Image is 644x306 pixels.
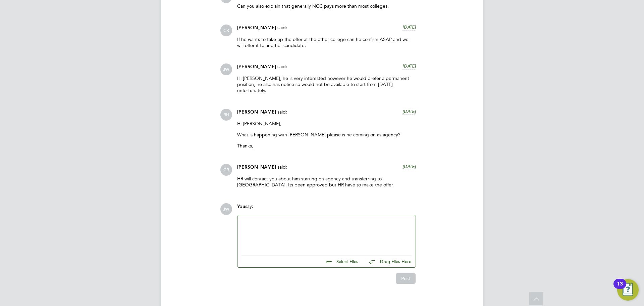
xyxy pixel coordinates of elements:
[402,164,416,169] span: [DATE]
[237,3,416,9] p: Can you also explain that generally NCC pays more than most colleges.
[277,63,287,70] span: said:
[237,121,416,127] p: Hi [PERSON_NAME],
[402,63,416,69] span: [DATE]
[237,132,416,138] p: What is happening with [PERSON_NAME] please is he coming on as agency?
[237,109,276,115] span: [PERSON_NAME]
[277,25,287,31] span: said:
[364,255,412,269] button: Drag Files Here
[617,279,639,301] button: Open Resource Center, 13 new notifications
[237,75,416,94] p: Hi [PERSON_NAME], he is very interested however he would prefer a permanent position, he also has...
[396,273,416,284] button: Post
[617,284,623,293] div: 13
[277,164,287,170] span: said:
[237,176,416,188] p: HR will contact you about him starting on agency and transferring to [GEOGRAPHIC_DATA]. Its been ...
[402,108,416,114] span: [DATE]
[220,164,232,176] span: CR
[402,24,416,30] span: [DATE]
[237,204,245,209] span: You
[220,63,232,75] span: JW
[220,203,232,215] span: JW
[220,25,232,36] span: CR
[220,109,232,121] span: RH
[237,164,276,170] span: [PERSON_NAME]
[237,36,416,48] p: If he wants to take up the offer at the other college can he confirm ASAP and we will offer it to...
[277,109,287,115] span: said:
[237,203,416,215] div: say:
[237,64,276,70] span: [PERSON_NAME]
[237,143,416,149] p: Thanks,
[237,25,276,31] span: [PERSON_NAME]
